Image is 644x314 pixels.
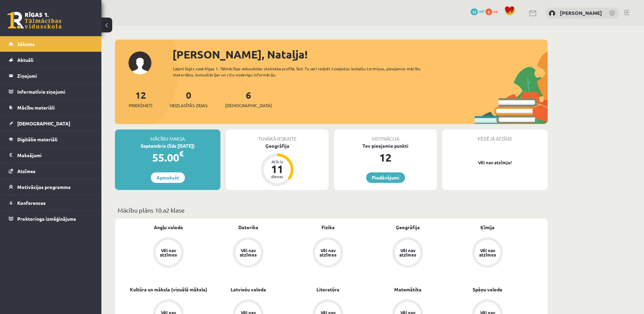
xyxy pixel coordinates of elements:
div: Laipni lūgts savā Rīgas 1. Tālmācības vidusskolas skolnieka profilā. Šeit Tu vari redzēt tuvojošo... [173,66,433,78]
p: Mācību plāns 10.a2 klase [118,206,545,215]
a: Apmaksāt [151,172,185,183]
span: [DEMOGRAPHIC_DATA] [17,120,70,126]
span: Neizlasītās ziņas [170,102,208,109]
a: Latviešu valoda [231,286,266,293]
a: 6[DEMOGRAPHIC_DATA] [225,89,272,109]
a: Vēl nav atzīmes [288,237,368,269]
a: Datorika [238,224,258,231]
a: 0 xp [485,8,501,14]
a: Vēl nav atzīmes [128,237,208,269]
a: 12 mP [471,8,484,14]
div: Atlicis [267,160,287,164]
span: xp [493,8,498,14]
a: Spāņu valoda [473,286,502,293]
span: Mācību materiāli [17,104,55,111]
span: Digitālie materiāli [17,136,57,142]
a: [DEMOGRAPHIC_DATA] [9,116,93,131]
p: Vēl nav atzīmju! [446,159,544,166]
a: Digitālie materiāli [9,131,93,147]
div: Mācību maksa [115,129,220,142]
legend: Maksājumi [17,147,93,163]
a: Ģeogrāfija Atlicis 11 dienas [226,142,329,187]
a: Konferences [9,195,93,211]
a: Fizika [321,224,335,231]
span: Aktuāli [17,57,33,63]
div: Vēl nav atzīmes [159,248,178,257]
div: 11 [267,164,287,174]
legend: Informatīvie ziņojumi [17,84,93,99]
img: Nataļja Novikova [549,10,555,17]
div: Ģeogrāfija [226,142,329,149]
div: Vēl nav atzīmes [398,248,417,257]
a: Motivācijas programma [9,179,93,195]
div: Vēl nav atzīmes [478,248,497,257]
div: [PERSON_NAME], Nataļja! [172,46,548,63]
span: 0 [485,8,492,15]
div: Vēl nav atzīmes [239,248,258,257]
a: Ģeogrāfija [396,224,420,231]
span: Sākums [17,41,34,47]
a: Vēl nav atzīmes [208,237,288,269]
a: Angļu valoda [154,224,183,231]
legend: Ziņojumi [17,68,93,83]
a: Matemātika [394,286,422,293]
a: 0Neizlasītās ziņas [170,89,208,109]
span: mP [479,8,484,14]
span: Motivācijas programma [17,184,71,190]
div: Tuvākā ieskaite [226,129,329,142]
span: € [179,149,184,159]
span: [DEMOGRAPHIC_DATA] [225,102,272,109]
div: Vēl nav atzīmes [318,248,337,257]
div: dienas [267,174,287,178]
a: [PERSON_NAME] [560,9,602,16]
div: 12 [334,149,437,166]
a: Mācību materiāli [9,100,93,115]
a: Informatīvie ziņojumi [9,84,93,99]
div: Pēdējā atzīme [442,129,548,142]
div: Motivācija [334,129,437,142]
span: 12 [471,8,478,15]
a: Atzīmes [9,163,93,179]
a: Aktuāli [9,52,93,68]
a: Vēl nav atzīmes [448,237,527,269]
span: Proktoringa izmēģinājums [17,216,76,222]
a: Proktoringa izmēģinājums [9,211,93,226]
span: Konferences [17,200,46,206]
a: Ziņojumi [9,68,93,83]
a: Vēl nav atzīmes [368,237,448,269]
span: Priekšmeti [129,102,152,109]
div: 55.00 [115,149,220,166]
a: Rīgas 1. Tālmācības vidusskola [7,12,62,29]
a: Piedāvājumi [366,172,405,183]
a: Ķīmija [480,224,495,231]
a: Literatūra [316,286,339,293]
span: Atzīmes [17,168,35,174]
div: Tev pieejamie punkti [334,142,437,149]
a: Sākums [9,36,93,52]
a: Kultūra un māksla (vizuālā māksla) [130,286,207,293]
a: Maksājumi [9,147,93,163]
div: Septembris (līdz [DATE]) [115,142,220,149]
a: 12Priekšmeti [129,89,152,109]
